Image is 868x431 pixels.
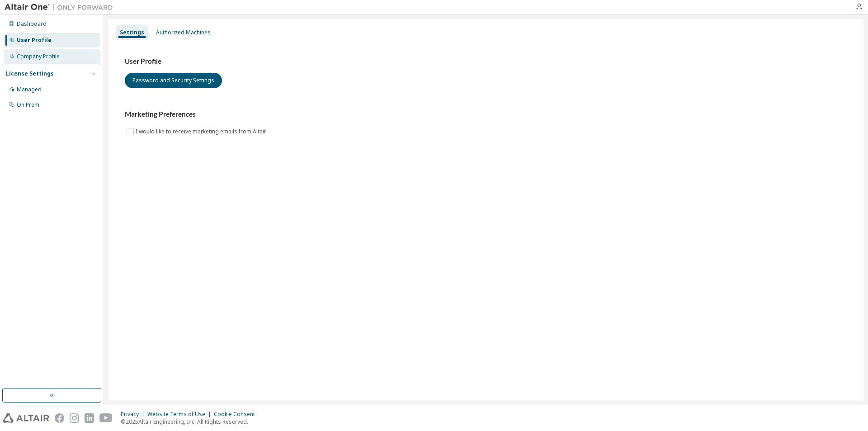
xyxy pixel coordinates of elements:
img: facebook.svg [55,413,64,423]
p: © 2025 Altair Engineering, Inc. All Rights Reserved. [121,418,260,426]
div: Managed [17,86,42,93]
img: Altair One [5,3,118,12]
label: I would like to receive marketing emails from Altair [136,126,268,137]
div: Settings [120,29,144,36]
div: Dashboard [17,20,47,28]
div: Cookie Consent [214,411,260,418]
div: License Settings [6,70,54,77]
img: linkedin.svg [85,413,94,423]
div: Website Terms of Use [147,411,214,418]
img: instagram.svg [70,413,79,423]
h3: Marketing Preferences [125,110,847,119]
div: On Prem [17,101,39,109]
div: User Profile [17,37,52,44]
img: altair_logo.svg [3,413,49,423]
h3: User Profile [125,57,847,66]
img: youtube.svg [99,413,113,423]
button: Password and Security Settings [125,73,222,88]
div: Company Profile [17,53,60,60]
div: Authorized Machines [156,29,211,36]
div: Privacy [121,411,147,418]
